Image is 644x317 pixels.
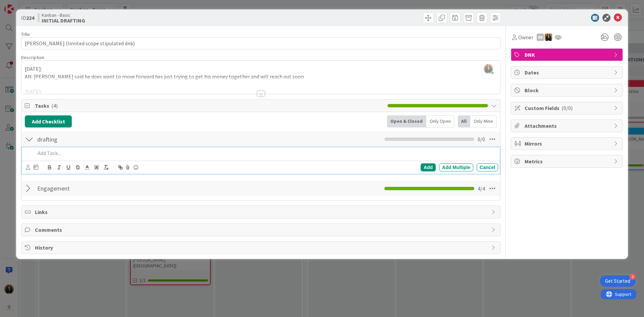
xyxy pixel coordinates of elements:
[525,68,610,76] span: Dates
[21,37,500,49] input: type card name here...
[525,51,610,59] span: DNK
[387,115,426,127] div: Open & Closed
[35,244,488,252] span: History
[478,184,485,193] span: 4 / 4
[35,133,186,145] input: Add Checklist...
[470,115,497,127] div: Only Mine
[478,135,485,143] span: 0 / 0
[525,122,610,130] span: Attachments
[35,182,186,195] input: Add Checklist...
[426,115,454,127] div: Only Open
[561,105,573,111] span: ( 0/0 )
[439,163,473,171] div: Add Multiple
[518,33,533,41] span: Owner
[35,208,488,216] span: Links
[26,14,34,21] b: 224
[525,104,610,112] span: Custom Fields
[42,18,85,23] b: INITIAL DRAFTING
[421,163,436,171] div: Add
[537,34,544,41] div: AN
[25,115,72,127] button: Add Checklist
[21,54,44,60] span: Description
[630,274,636,280] div: 4
[525,86,610,94] span: Block
[525,157,610,165] span: Metrics
[51,102,58,109] span: ( 4 )
[35,102,384,110] span: Tasks
[21,31,30,37] label: Title
[477,163,498,171] div: Cancel
[525,140,610,148] span: Mirrors
[25,73,497,81] p: AN: [PERSON_NAME] said he does want to move forward hes just trying to get his money together and...
[458,115,470,127] div: All
[600,275,636,287] div: Open Get Started checklist, remaining modules: 4
[484,64,493,73] img: DEZMl8YG0xcQqluc7pnrobW4Pfi88F1E.JPG
[35,226,488,234] span: Comments
[14,1,31,9] span: Support
[21,14,34,22] span: ID
[25,65,497,73] p: [DATE]:
[42,12,85,18] span: Kanban - Basic
[545,34,552,41] img: KS
[605,278,630,284] div: Get Started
